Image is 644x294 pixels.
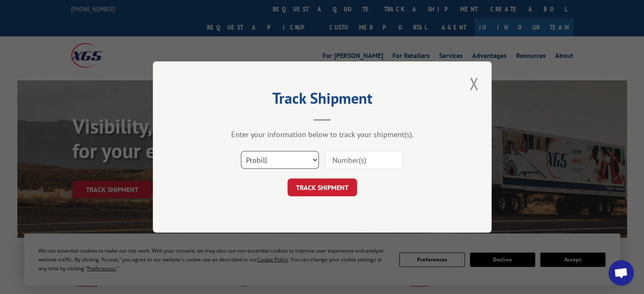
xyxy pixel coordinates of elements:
h2: Track Shipment [195,92,449,108]
button: Close modal [467,72,481,95]
input: Number(s) [325,151,403,169]
button: TRACK SHIPMENT [287,179,357,196]
div: Enter your information below to track your shipment(s). [195,129,449,139]
a: Open chat [608,260,634,286]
